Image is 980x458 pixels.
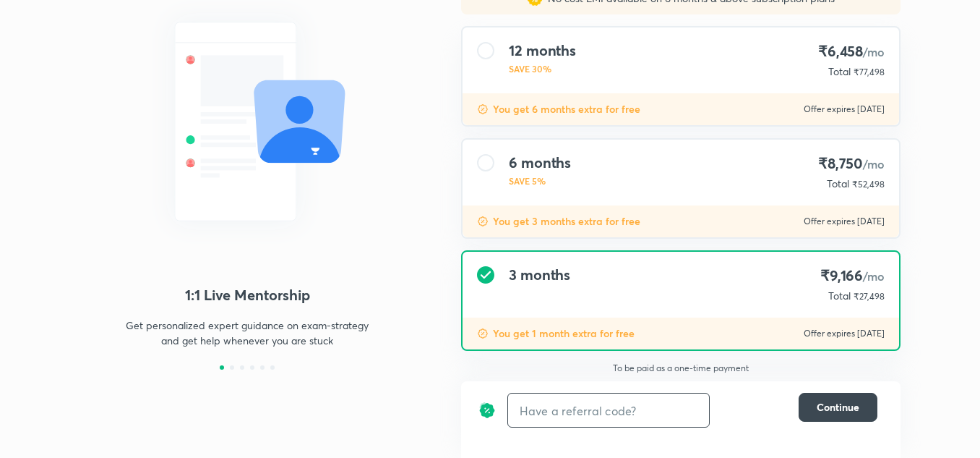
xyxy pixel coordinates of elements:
img: discount [477,103,489,115]
span: ₹77,498 [854,67,885,77]
button: Continue [799,393,877,422]
p: Total [828,64,851,79]
img: discount [477,216,489,227]
h4: 1:1 Live Mentorship [79,284,415,306]
p: Total [827,177,849,191]
h4: ₹8,750 [818,154,885,174]
p: Offer expires [DATE] [804,216,885,227]
h4: 6 months [509,154,571,171]
span: /mo [863,44,885,59]
p: Get personalized expert guidance on exam-strategy and get help whenever you are stuck [121,318,373,348]
p: Offer expires [DATE] [804,103,885,115]
img: discount [477,328,489,339]
img: discount [478,393,496,428]
h4: 3 months [509,266,570,284]
p: You get 1 month extra for free [493,326,635,341]
span: ₹27,498 [854,291,885,302]
h4: 12 months [509,42,576,59]
input: Have a referral code? [508,394,709,428]
h4: ₹6,458 [818,42,885,62]
span: /mo [863,156,885,171]
p: SAVE 30% [509,62,576,75]
span: ₹52,498 [852,179,885,190]
p: You get 6 months extra for free [493,102,640,116]
p: Offer expires [DATE] [804,328,885,339]
p: SAVE 5% [509,174,571,187]
p: You get 3 months extra for free [493,214,640,229]
p: Total [828,289,851,303]
span: /mo [863,268,885,284]
p: To be paid as a one-time payment [450,362,912,374]
span: Continue [817,400,859,415]
h4: ₹9,166 [820,266,885,286]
